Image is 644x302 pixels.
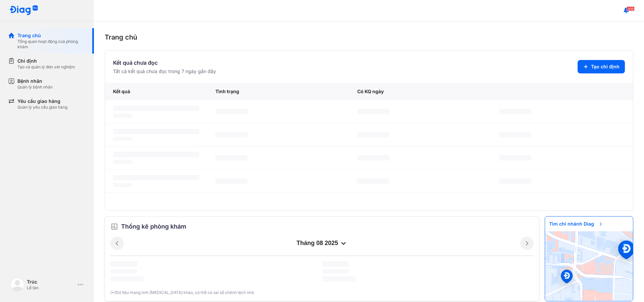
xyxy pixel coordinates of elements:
[17,84,53,90] div: Quản lý bệnh nhân
[499,132,531,137] span: ‌
[322,261,349,267] span: ‌
[207,83,349,100] div: Tình trạng
[121,222,186,231] span: Thống kê phòng khám
[105,83,207,100] div: Kết quả
[578,60,625,73] button: Tạo chỉ định
[322,269,349,274] span: ‌
[322,276,356,282] span: ‌
[17,32,86,39] div: Trang chủ
[17,98,67,105] div: Yêu cầu giao hàng
[113,59,216,67] div: Kết quả chưa đọc
[113,183,132,187] span: ‌
[357,178,389,184] span: ‌
[110,223,118,231] img: order.5a6da16c.svg
[110,261,137,267] span: ‌
[27,285,75,291] div: Lễ tân
[499,178,531,184] span: ‌
[17,78,53,84] div: Bệnh nhân
[113,106,199,111] span: ‌
[17,64,75,70] div: Tạo và quản lý đơn xét nghiệm
[110,276,144,282] span: ‌
[11,278,24,291] img: logo
[499,155,531,161] span: ‌
[105,32,633,42] div: Trang chủ
[357,155,389,161] span: ‌
[113,114,132,118] span: ‌
[17,39,86,50] div: Tổng quan hoạt động của phòng khám
[357,132,389,137] span: ‌
[124,239,520,247] div: tháng 08 2025
[545,217,607,231] span: Tìm chi nhánh Diag
[27,279,75,285] div: Trúc
[110,290,534,296] div: (*)Dữ liệu mang tính [MEDICAL_DATA] khảo, có thể có sai số chênh lệch nhỏ.
[113,129,199,134] span: ‌
[215,109,248,114] span: ‌
[591,63,620,70] span: Tạo chỉ định
[113,68,216,75] div: Tất cả kết quả chưa đọc trong 7 ngày gần đây
[110,269,137,274] span: ‌
[499,109,531,114] span: ‌
[627,6,635,11] span: 309
[357,109,389,114] span: ‌
[215,155,248,161] span: ‌
[113,152,199,157] span: ‌
[349,83,491,100] div: Có KQ ngày
[113,137,132,141] span: ‌
[9,5,38,16] img: logo
[113,175,199,180] span: ‌
[215,178,248,184] span: ‌
[17,58,75,64] div: Chỉ định
[215,132,248,137] span: ‌
[113,160,132,164] span: ‌
[17,105,67,110] div: Quản lý yêu cầu giao hàng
